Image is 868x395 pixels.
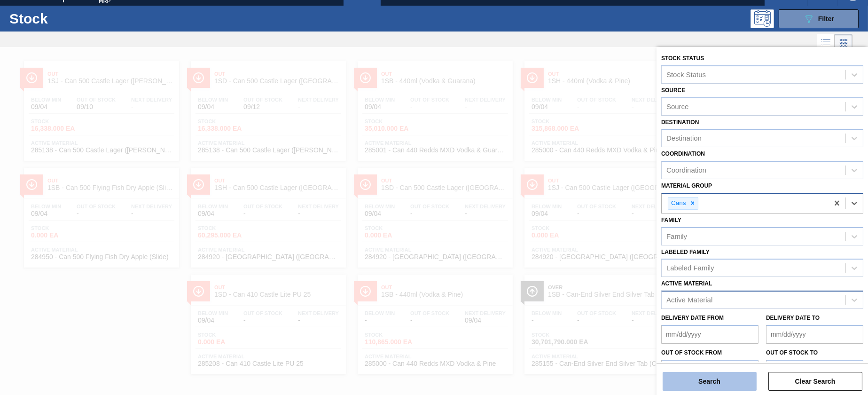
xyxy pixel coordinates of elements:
div: Destination [666,134,702,142]
div: Family [666,232,687,240]
label: Source [661,87,685,94]
label: Destination [661,119,699,126]
span: Filter [818,15,834,23]
label: Family [661,217,681,223]
label: Material Group [661,182,712,189]
div: Active Material [666,296,712,304]
label: Delivery Date to [766,315,820,321]
label: Stock Status [661,55,704,62]
input: mm/dd/yyyy [661,360,759,379]
button: Filter [779,9,859,28]
div: Programming: no user selected [751,9,774,28]
label: Delivery Date from [661,315,724,321]
div: Cans [668,197,688,209]
label: Labeled Family [661,249,710,255]
label: Coordination [661,150,705,157]
div: Card Vision [835,34,852,52]
div: Stock Status [666,71,706,79]
input: mm/dd/yyyy [661,325,759,344]
label: Out of Stock from [661,349,722,356]
div: Source [666,103,689,111]
div: Labeled Family [666,264,714,272]
label: Out of Stock to [766,349,818,356]
div: List Vision [817,34,835,52]
input: mm/dd/yyyy [766,325,863,344]
input: mm/dd/yyyy [766,360,863,379]
h1: Stock [9,13,149,24]
label: Active Material [661,280,712,287]
div: Coordination [666,166,706,174]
